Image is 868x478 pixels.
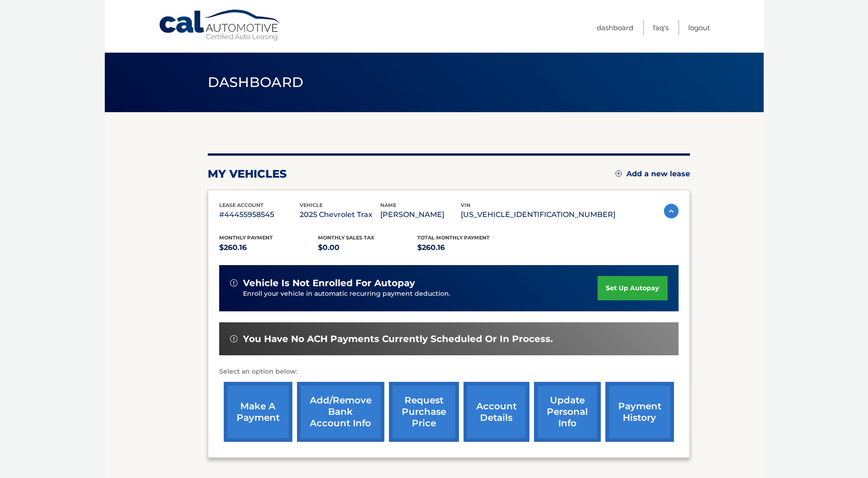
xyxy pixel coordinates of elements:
[461,208,615,221] p: [US_VEHICLE_IDENTIFICATION_NUMBER]
[318,241,417,254] p: $0.00
[534,382,601,442] a: update personal info
[664,204,679,218] img: accordion-active.svg
[380,208,461,221] p: [PERSON_NAME]
[224,382,292,442] a: make a payment
[380,202,396,208] span: name
[464,382,529,442] a: account details
[605,382,674,442] a: payment history
[417,234,490,241] span: Total Monthly Payment
[208,167,287,181] h2: my vehicles
[219,366,679,377] p: Select an option below:
[230,279,237,287] img: alert-white.svg
[158,9,282,42] a: Cal Automotive
[219,208,300,221] p: #44455958545
[219,202,264,208] span: lease account
[318,234,374,241] span: Monthly sales Tax
[208,74,304,91] span: Dashboard
[243,333,553,345] span: You have no ACH payments currently scheduled or in process.
[300,202,323,208] span: vehicle
[219,234,273,241] span: Monthly Payment
[688,20,710,35] a: Logout
[230,335,237,342] img: alert-white.svg
[243,277,415,289] span: vehicle is not enrolled for autopay
[615,170,622,177] img: add.svg
[300,208,380,221] p: 2025 Chevrolet Trax
[219,241,318,254] p: $260.16
[597,20,633,35] a: Dashboard
[389,382,459,442] a: request purchase price
[297,382,384,442] a: Add/Remove bank account info
[417,241,517,254] p: $260.16
[243,289,598,299] p: Enroll your vehicle in automatic recurring payment deduction.
[615,169,690,179] a: Add a new lease
[461,202,470,208] span: vin
[598,276,667,300] a: set up autopay
[653,20,669,35] a: FAQ's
